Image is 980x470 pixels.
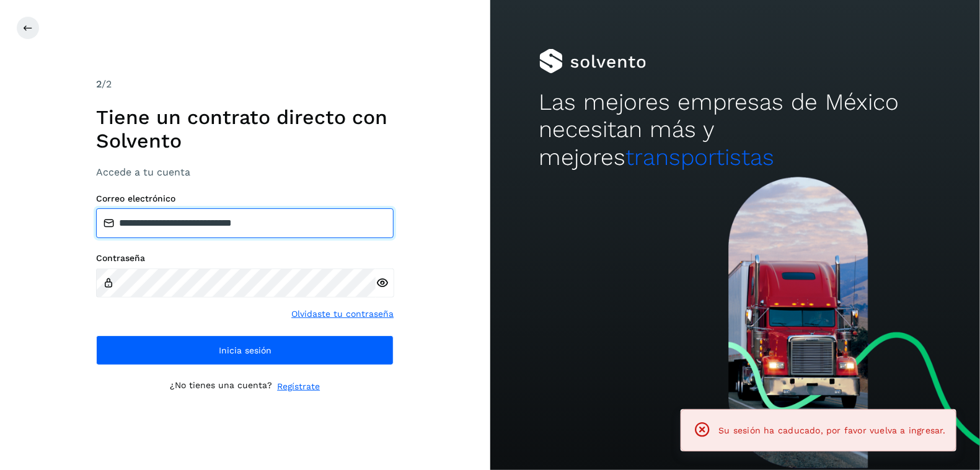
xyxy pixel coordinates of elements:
div: /2 [96,77,394,92]
label: Contraseña [96,253,394,264]
h1: Tiene un contrato directo con Solvento [96,105,394,153]
span: Su sesión ha caducado, por favor vuelva a ingresar. [719,425,946,435]
button: Inicia sesión [96,335,394,365]
span: Inicia sesión [219,346,271,355]
h3: Accede a tu cuenta [96,166,394,178]
p: ¿No tienes una cuenta? [170,380,272,393]
a: Regístrate [277,380,320,393]
span: 2 [96,78,102,90]
a: Olvidaste tu contraseña [291,308,394,321]
span: transportistas [626,144,775,171]
label: Correo electrónico [96,193,394,204]
h2: Las mejores empresas de México necesitan más y mejores [539,89,931,171]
